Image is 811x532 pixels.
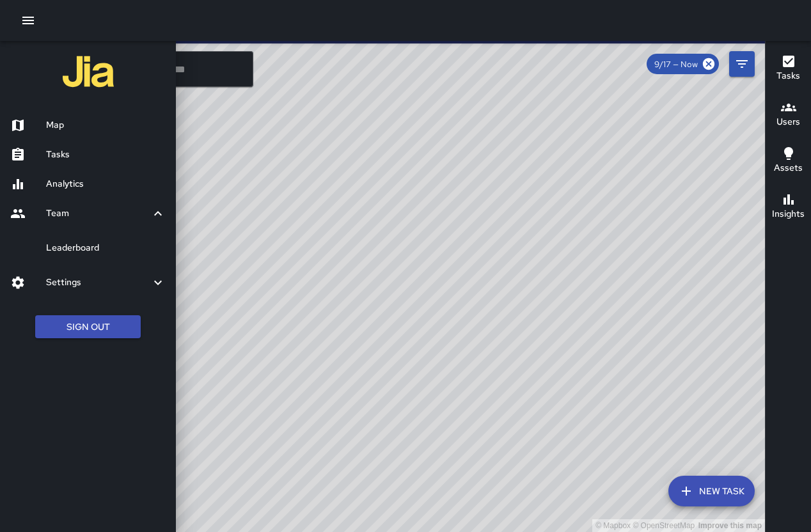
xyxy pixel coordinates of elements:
img: jia-logo [63,46,114,97]
h6: Analytics [46,177,166,191]
h6: Leaderboard [46,241,166,255]
button: Sign Out [35,315,141,339]
h6: Team [46,207,150,221]
h6: Tasks [46,148,166,162]
h6: Assets [774,161,803,175]
h6: Settings [46,276,150,290]
h6: Insights [772,207,805,221]
h6: Tasks [776,69,800,83]
h6: Users [776,115,800,129]
button: New Task [668,476,755,506]
h6: Map [46,118,166,132]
